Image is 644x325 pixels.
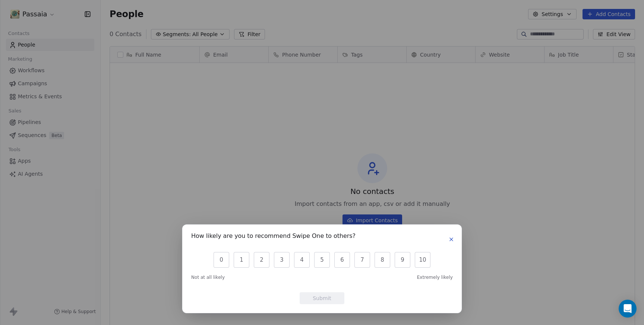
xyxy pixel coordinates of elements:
[334,252,350,268] button: 6
[191,233,356,241] h1: How likely are you to recommend Swipe One to others?
[274,252,290,268] button: 3
[234,252,249,268] button: 1
[214,252,229,268] button: 0
[191,274,225,280] span: Not at all likely
[314,252,330,268] button: 5
[294,252,310,268] button: 4
[354,252,370,268] button: 7
[395,252,410,268] button: 9
[254,252,269,268] button: 2
[417,274,453,280] span: Extremely likely
[300,292,344,304] button: Submit
[415,252,430,268] button: 10
[375,252,390,268] button: 8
